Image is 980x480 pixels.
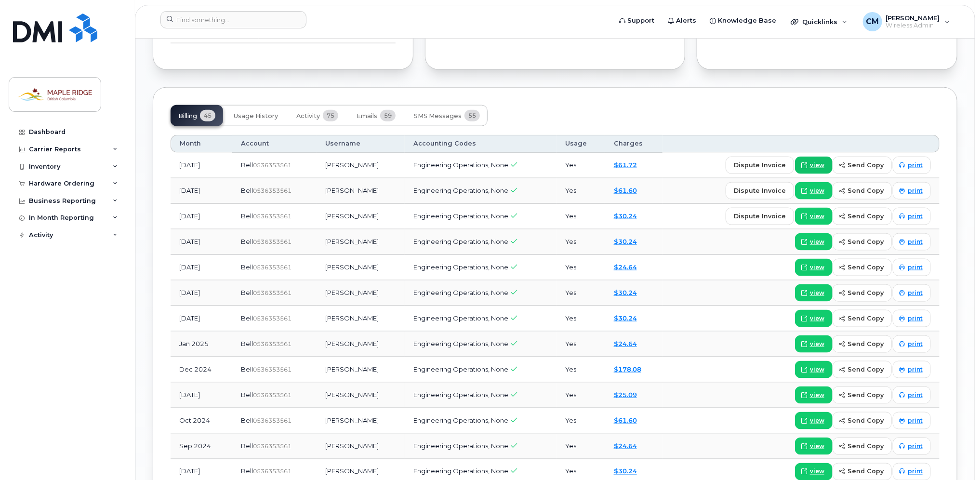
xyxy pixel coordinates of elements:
[726,157,794,174] button: dispute invoice
[614,416,637,424] a: $61.60
[556,204,605,229] td: Yes
[833,412,892,429] button: send copy
[464,110,480,121] span: 55
[317,255,405,280] td: [PERSON_NAME]
[833,157,892,174] button: send copy
[413,340,508,347] span: Engineering Operations, None
[253,315,291,322] span: 0536353561
[253,442,291,450] span: 0536353561
[833,310,892,327] button: send copy
[614,467,637,475] a: $30.24
[413,365,508,373] span: Engineering Operations, None
[848,339,884,348] span: send copy
[357,112,377,120] span: Emails
[893,157,931,174] a: print
[317,434,405,459] td: [PERSON_NAME]
[413,289,508,296] span: Engineering Operations, None
[833,387,892,404] button: send copy
[833,259,892,276] button: send copy
[556,229,605,255] td: Yes
[171,280,232,306] td: [DATE]
[795,233,833,251] a: view
[241,467,253,475] span: Bell
[171,306,232,332] td: [DATE]
[556,153,605,178] td: Yes
[605,135,662,152] th: Charges
[795,259,833,276] a: view
[614,289,637,296] a: $30.24
[234,112,278,120] span: Usage History
[556,408,605,434] td: Yes
[414,112,462,120] span: SMS Messages
[795,182,833,200] a: view
[795,208,833,225] a: view
[784,12,854,31] div: Quicklinks
[253,238,291,245] span: 0536353561
[405,135,556,152] th: Accounting Codes
[614,212,637,220] a: $30.24
[413,314,508,322] span: Engineering Operations, None
[556,280,605,306] td: Yes
[848,416,884,425] span: send copy
[908,238,923,246] span: print
[614,442,637,450] a: $24.64
[734,212,786,221] span: dispute invoice
[241,212,253,220] span: Bell
[556,135,605,152] th: Usage
[893,387,931,404] a: print
[317,332,405,357] td: [PERSON_NAME]
[317,153,405,178] td: [PERSON_NAME]
[171,229,232,255] td: [DATE]
[612,11,661,30] a: Support
[795,387,833,404] a: view
[317,408,405,434] td: [PERSON_NAME]
[171,178,232,204] td: [DATE]
[908,314,923,323] span: print
[171,357,232,383] td: Dec 2024
[810,187,824,195] span: view
[241,238,253,245] span: Bell
[795,157,833,174] a: view
[810,161,824,170] span: view
[241,161,253,169] span: Bell
[253,468,291,475] span: 0536353561
[848,212,884,221] span: send copy
[556,306,605,332] td: Yes
[556,357,605,383] td: Yes
[413,391,508,399] span: Engineering Operations, None
[413,238,508,245] span: Engineering Operations, None
[241,263,253,271] span: Bell
[908,187,923,195] span: print
[317,229,405,255] td: [PERSON_NAME]
[171,434,232,459] td: Sep 2024
[171,255,232,280] td: [DATE]
[833,233,892,251] button: send copy
[848,365,884,374] span: send copy
[323,110,338,121] span: 75
[232,135,317,152] th: Account
[908,365,923,374] span: print
[317,306,405,332] td: [PERSON_NAME]
[241,442,253,450] span: Bell
[848,467,884,476] span: send copy
[171,408,232,434] td: Oct 2024
[810,467,824,476] span: view
[908,391,923,400] span: print
[810,365,824,374] span: view
[833,182,892,200] button: send copy
[718,16,776,26] span: Knowledge Base
[848,390,884,400] span: send copy
[856,12,957,31] div: Colin Munialo
[893,208,931,225] a: print
[908,212,923,221] span: print
[810,314,824,323] span: view
[676,16,696,26] span: Alerts
[908,161,923,170] span: print
[795,438,833,455] a: view
[810,340,824,348] span: view
[810,442,824,451] span: view
[795,412,833,429] a: view
[734,186,786,195] span: dispute invoice
[317,383,405,408] td: [PERSON_NAME]
[556,255,605,280] td: Yes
